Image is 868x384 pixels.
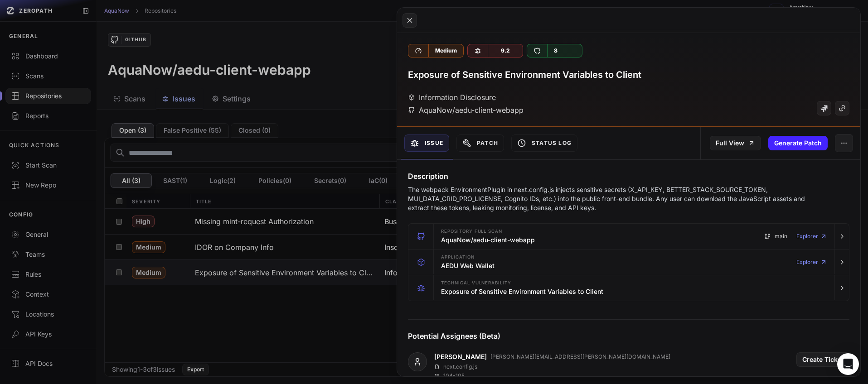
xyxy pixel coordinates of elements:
h4: Description [408,171,849,182]
div: Open Intercom Messenger [837,353,859,375]
h3: AquaNow/aedu-client-webapp [441,235,535,245]
h4: Potential Assignees (Beta) [408,331,849,341]
button: Generate Patch [768,136,828,150]
button: Status Log [511,134,577,152]
button: Application AEDU Web Wallet Explorer [408,250,849,275]
h3: AEDU Web Wallet [441,261,495,270]
p: 104 - 105 [443,372,465,379]
div: AquaNow/aedu-client-webapp [408,105,524,115]
a: Full View [710,136,761,150]
p: [PERSON_NAME][EMAIL_ADDRESS][PERSON_NAME][DOMAIN_NAME] [490,353,670,360]
button: Create Ticket [796,352,849,367]
span: main [775,233,787,240]
button: Repository Full scan AquaNow/aedu-client-webapp main Explorer [408,224,849,249]
button: Patch [456,134,504,152]
a: [PERSON_NAME] [434,352,487,361]
p: next.config.js [443,363,477,370]
span: Technical Vulnerability [441,281,511,285]
button: Issue [404,134,449,152]
p: The webpack EnvironmentPlugin in next.config.js injects sensitive secrets (X_API_KEY, BETTER_STAC... [408,185,814,212]
a: Explorer [796,253,827,271]
a: Explorer [796,227,827,245]
span: Application [441,255,475,259]
h3: Exposure of Sensitive Environment Variables to Client [441,287,603,296]
button: Technical Vulnerability Exposure of Sensitive Environment Variables to Client [408,275,849,301]
span: Repository Full scan [441,229,502,234]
